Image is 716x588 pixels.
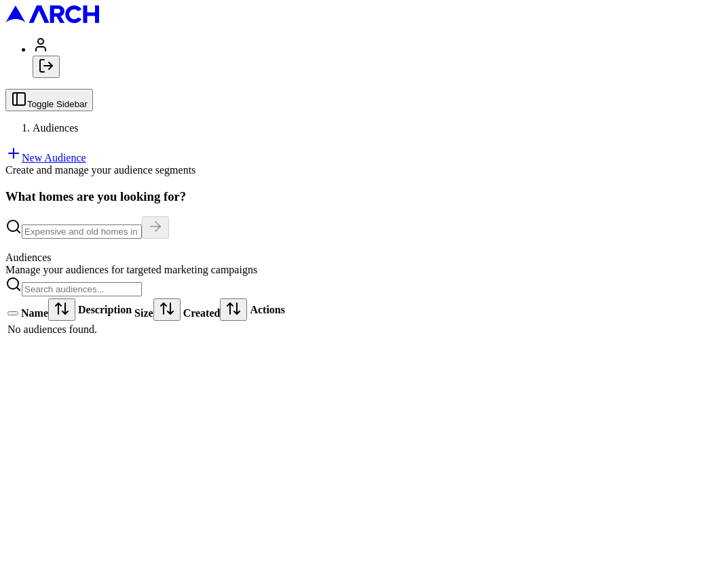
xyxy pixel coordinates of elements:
[77,298,132,321] th: Description
[5,152,86,163] a: New Audience
[21,298,75,321] div: Name
[22,224,142,239] input: Expensive and old homes in greater SF Bay Area
[33,122,79,134] span: Audiences
[33,56,60,78] button: Log out
[5,189,711,204] h3: What homes are you looking for?
[5,264,711,276] div: Manage your audiences for targeted marketing campaigns
[27,99,88,109] span: Toggle Sidebar
[5,164,711,176] div: Create and manage your audience segments
[183,298,248,321] div: Created
[22,282,142,296] input: Search audiences...
[134,298,181,321] div: Size
[7,323,286,336] td: No audiences found.
[5,89,93,111] button: Toggle Sidebar
[5,252,711,264] div: Audiences
[249,298,286,321] th: Actions
[5,122,711,134] nav: breadcrumb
